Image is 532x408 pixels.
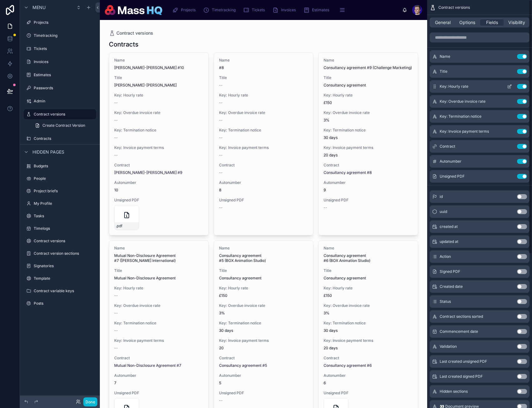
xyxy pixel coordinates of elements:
[114,135,118,140] span: --
[114,328,118,333] span: --
[440,69,447,74] span: Title
[219,286,308,291] span: Key: Hourly rate
[324,65,413,70] span: Consultancy agreement #9 (Challenge Marketing)
[114,253,203,263] span: Mutual Non-Disclosure Agreement #7 ([PERSON_NAME] International)
[440,209,447,214] span: uuid
[324,346,413,351] span: 20 days
[24,186,96,196] a: Project briefs
[114,303,203,308] span: Key: Overdue invoice rate
[114,311,118,316] span: --
[24,298,96,308] a: Posts
[440,314,483,319] span: Contract sections sorted
[24,174,96,184] a: People
[324,75,413,80] span: Title
[114,356,203,361] span: Contract
[114,145,203,150] span: Key: Invoice payment terms
[324,118,413,123] span: 3%
[440,239,458,244] span: updated at
[116,30,153,36] span: Contract versions
[324,311,413,316] span: 3%
[24,44,96,54] a: Tickets
[34,201,95,206] label: My Profile
[114,293,118,298] span: --
[219,188,308,193] span: 8
[114,246,203,251] span: Name
[281,7,296,12] span: Invoices
[219,180,308,185] span: Autonumber
[114,93,203,98] span: Key: Hourly rate
[34,301,95,306] label: Posts
[114,58,203,63] span: Name
[324,135,413,140] span: 30 days
[324,246,413,251] span: Name
[440,99,486,104] span: Key: Overdue invoice rate
[508,19,525,26] span: Visibility
[219,398,223,403] span: --
[109,52,209,235] a: Name[PERSON_NAME]-[PERSON_NAME] #10Title[PERSON_NAME]-[PERSON_NAME]Key: Hourly rate--Key: Overdue...
[114,83,203,88] span: [PERSON_NAME]-[PERSON_NAME]
[324,293,413,298] span: £150
[219,373,308,378] span: Autonumber
[219,311,308,316] span: 3%
[24,224,96,233] a: Timelogs
[24,109,96,119] a: Contract versions
[219,153,223,158] span: --
[114,381,203,386] span: 7
[32,149,64,155] span: Hidden pages
[34,86,95,91] label: Passwords
[219,83,223,88] span: --
[24,261,96,271] a: Signatories
[271,4,300,16] a: Invoices
[32,4,46,11] span: Menu
[114,180,203,185] span: Autonumber
[114,276,203,281] span: Mutual Non-Disclosure Agreement
[24,57,96,67] a: Invoices
[440,329,478,334] span: Commencement date
[34,238,95,243] label: Contract versions
[114,321,203,326] span: Key: Termination notice
[324,356,413,361] span: Contract
[114,363,181,368] span: Mutual Non-Disclosure Agreement #7
[105,5,162,15] img: App logo
[219,100,223,105] span: --
[219,253,308,263] span: Consultancy agreement #5 (BOX Animation Studio)
[83,397,97,406] button: Done
[324,303,413,308] span: Key: Overdue invoice rate
[324,180,413,185] span: Autonumber
[219,198,308,203] span: Unsigned PDF
[219,58,308,63] span: Name
[114,188,203,193] span: 10
[219,391,308,396] span: Unsigned PDF
[219,145,308,150] span: Key: Invoice payment terms
[324,198,413,203] span: Unsigned PDF
[34,176,95,181] label: People
[324,110,413,115] span: Key: Overdue invoice rate
[324,253,413,263] span: Consultancy agreement #6 (BOX Animation Studio)
[219,328,308,333] span: 30 days
[486,19,498,26] span: Fields
[24,161,96,171] a: Budgets
[324,373,413,378] span: Autonumber
[324,58,413,63] span: Name
[219,93,308,98] span: Key: Hourly rate
[440,299,451,304] span: Status
[318,52,418,235] a: NameConsultancy agreement #9 (Challenge Marketing)TitleConsultancy agreementKey: Hourly rate£150K...
[324,93,413,98] span: Key: Hourly rate
[114,338,203,343] span: Key: Invoice payment terms
[214,52,314,235] a: Name#8Title--Key: Hourly rate--Key: Overdue invoice rate--Key: Termination notice--Key: Invoice p...
[114,198,203,203] span: Unsigned PDF
[440,374,483,379] span: Last created signed PDF
[34,72,95,77] label: Estimates
[170,4,200,16] a: Projects
[24,31,96,41] a: Timetracking
[24,17,96,27] a: Projects
[114,118,118,123] span: --
[34,20,95,25] label: Projects
[114,128,203,133] span: Key: Termination notice
[24,134,96,144] a: Contracts
[324,363,372,368] a: Consultancy agreement #6
[114,163,203,168] span: Contract
[241,4,269,16] a: Tickets
[219,321,308,326] span: Key: Termination notice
